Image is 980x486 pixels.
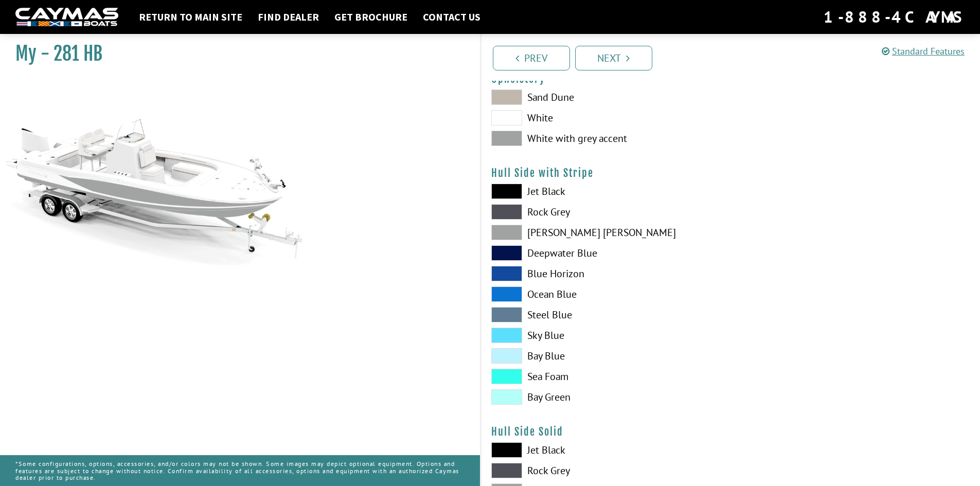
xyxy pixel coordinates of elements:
[491,131,720,146] label: White with grey accent
[329,10,413,24] a: Get Brochure
[493,46,570,70] a: Prev
[491,167,970,179] h4: Hull Side with Stripe
[491,307,720,322] label: Steel Blue
[491,463,720,478] label: Rock Grey
[491,425,970,438] h4: Hull Side Solid
[491,328,720,343] label: Sky Blue
[491,369,720,384] label: Sea Foam
[491,348,720,364] label: Bay Blue
[418,10,486,24] a: Contact Us
[15,455,465,486] p: *Some configurations, options, accessories, and/or colors may not be shown. Some images may depic...
[491,389,720,405] label: Bay Green
[134,10,247,24] a: Return to main site
[491,225,720,240] label: [PERSON_NAME] [PERSON_NAME]
[491,245,720,261] label: Deepwater Blue
[491,89,720,105] label: Sand Dune
[253,10,324,24] a: Find Dealer
[15,8,118,27] img: white-logo-c9c8dbefe5ff5ceceb0f0178aa75bf4bb51f6bca0971e226c86eb53dfe498488.png
[491,442,720,458] label: Jet Black
[882,45,965,57] a: Standard Features
[491,204,720,220] label: Rock Grey
[491,266,720,281] label: Blue Horizon
[491,286,720,302] label: Ocean Blue
[15,42,454,65] h1: My - 281 HB
[491,184,720,199] label: Jet Black
[824,6,965,28] div: 1-888-4CAYMAS
[491,110,720,125] label: White
[575,46,652,70] a: Next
